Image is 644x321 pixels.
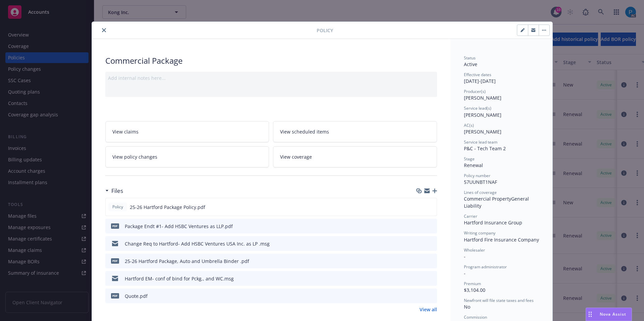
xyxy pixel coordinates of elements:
[464,105,491,111] span: Service lead(s)
[111,258,119,263] span: pdf
[464,314,487,320] span: Commission
[464,253,466,260] span: -
[464,270,466,276] span: -
[111,293,119,298] span: pdf
[111,223,119,228] span: pdf
[464,162,483,168] span: Renewal
[125,292,148,300] div: Quote.pdf
[130,204,205,211] span: 25-26 Hartford Package Policy.pdf
[418,292,423,300] button: download file
[464,247,485,253] span: Wholesaler
[464,61,477,67] span: Active
[464,298,534,303] span: Newfront will file state taxes and fees
[464,304,470,310] span: No
[464,230,495,236] span: Writing company
[428,204,434,211] button: preview file
[464,145,506,152] span: P&C - Tech Team 2
[317,27,333,34] span: Policy
[464,179,497,185] span: 57UUNBT1NAF
[464,72,491,77] span: Effective dates
[418,275,423,282] button: download file
[125,223,233,230] div: Package Endt #1- Add HSBC Ventures as LLP.pdf
[464,55,476,61] span: Status
[417,204,423,211] button: download file
[464,139,497,145] span: Service lead team
[111,186,123,195] h3: Files
[273,146,437,167] a: View coverage
[464,196,511,202] span: Commercial Property
[418,223,423,230] button: download file
[418,240,423,247] button: download file
[280,153,312,160] span: View coverage
[464,89,486,94] span: Producer(s)
[125,258,249,265] div: 25-26 Hartford Package, Auto and Umbrella Binder .pdf
[100,26,108,34] button: close
[464,128,501,135] span: [PERSON_NAME]
[428,240,434,247] button: preview file
[464,213,477,219] span: Carrier
[420,306,437,313] a: View all
[464,281,481,286] span: Premium
[464,196,530,209] span: General Liability
[464,156,475,162] span: Stage
[464,173,490,178] span: Policy number
[428,275,434,282] button: preview file
[105,146,269,167] a: View policy changes
[280,128,329,135] span: View scheduled items
[125,275,234,282] div: Hartford EM- conf of bind for Pckg., and WC.msg
[112,153,157,160] span: View policy changes
[428,258,434,265] button: preview file
[105,55,437,66] div: Commercial Package
[600,311,626,317] span: Nova Assist
[464,190,497,195] span: Lines of coverage
[418,258,423,265] button: download file
[112,128,139,135] span: View claims
[464,219,522,226] span: Hartford Insurance Group
[105,121,269,142] a: View claims
[428,292,434,300] button: preview file
[125,240,270,247] div: Change Req to Hartford- Add HSBC Ventures USA Inc. as LP .msg
[428,223,434,230] button: preview file
[464,95,501,101] span: [PERSON_NAME]
[464,264,507,270] span: Program administrator
[273,121,437,142] a: View scheduled items
[464,112,501,118] span: [PERSON_NAME]
[464,72,539,85] div: [DATE] - [DATE]
[111,204,124,210] span: Policy
[464,287,485,293] span: $3,104.00
[108,74,434,82] div: Add internal notes here...
[586,308,594,321] div: Drag to move
[464,236,539,243] span: Hartford Fire Insurance Company
[586,308,632,321] button: Nova Assist
[464,122,474,128] span: AC(s)
[105,186,123,195] div: Files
